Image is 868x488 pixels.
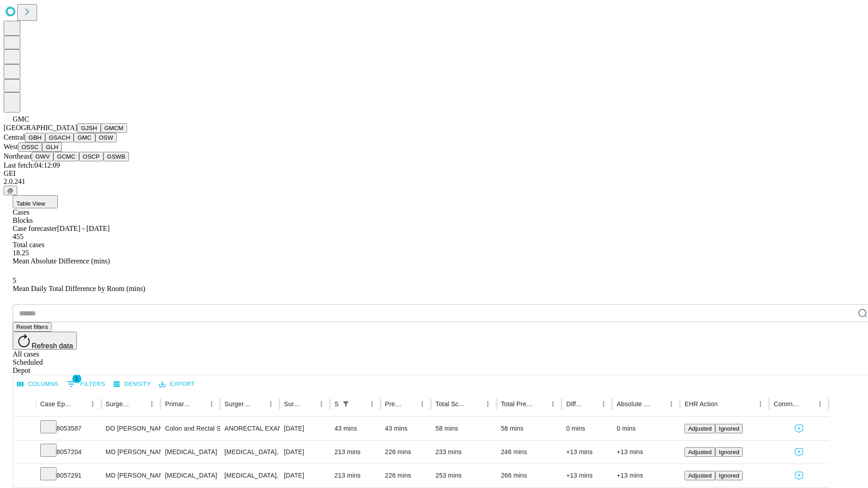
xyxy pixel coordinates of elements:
button: Menu [481,398,494,410]
span: Reset filters [16,324,48,330]
div: [DATE] [284,417,325,440]
div: 1 active filter [340,398,352,410]
button: Sort [718,398,731,410]
button: Density [111,377,153,391]
button: Ignored [715,447,743,457]
div: 8053587 [40,417,97,440]
button: GSACH [45,133,74,142]
div: Total Predicted Duration [501,400,533,408]
button: Expand [18,468,31,484]
span: Case forecaster [13,225,57,232]
button: Menu [814,398,826,410]
span: [GEOGRAPHIC_DATA] [4,124,77,131]
div: 2.0.241 [4,178,864,186]
div: Absolute Difference [617,400,651,408]
button: GJSH [77,123,101,133]
div: 0 mins [566,417,608,440]
button: GWV [32,152,53,161]
div: +13 mins [566,441,608,464]
span: Mean Daily Total Difference by Room (mins) [13,285,145,292]
div: Scheduled In Room Duration [335,400,339,408]
div: [MEDICAL_DATA] [165,441,215,464]
span: Northeast [4,152,32,160]
button: GLH [42,142,61,152]
button: Sort [585,398,597,410]
div: ANORECTAL EXAM UNDER ANESTHESIA [225,417,275,440]
span: Adjusted [688,449,712,455]
button: Sort [193,398,205,410]
button: Expand [18,445,31,460]
button: OSSC [18,142,42,152]
div: Primary Service [165,400,191,408]
span: Refresh data [32,342,73,350]
div: EHR Action [684,400,717,408]
div: [MEDICAL_DATA], ANT INTERBODY, BELOW C-2 [225,441,275,464]
button: Sort [801,398,814,410]
button: GMCM [101,123,127,133]
button: Menu [205,398,218,410]
span: Last fetch: 04:12:09 [4,161,60,169]
button: Menu [86,398,99,410]
button: Ignored [715,471,743,480]
span: Adjusted [688,425,712,432]
div: Total Scheduled Duration [435,400,468,408]
div: [DATE] [284,441,325,464]
button: Sort [353,398,366,410]
button: Export [157,377,197,391]
div: [MEDICAL_DATA] [165,464,215,487]
button: GBH [25,133,45,142]
button: Menu [315,398,328,410]
span: 5 [13,277,16,284]
div: Case Epic Id [40,400,73,408]
span: Adjusted [688,472,712,479]
button: Menu [416,398,429,410]
button: GMC [74,133,95,142]
div: 266 mins [501,464,557,487]
button: Sort [469,398,481,410]
div: [MEDICAL_DATA], ANT INTERBODY, BELOW C-2 [225,464,275,487]
button: Table View [13,195,58,208]
button: Menu [146,398,158,410]
button: Menu [366,398,378,410]
span: Total cases [13,241,44,249]
div: 226 mins [385,441,427,464]
div: DO [PERSON_NAME] Do [106,417,156,440]
div: Surgery Date [284,400,302,408]
div: +13 mins [617,464,675,487]
button: Show filters [340,398,352,410]
button: Sort [652,398,665,410]
span: GMC [13,115,29,123]
button: Menu [754,398,767,410]
div: 213 mins [335,464,376,487]
div: Surgery Name [225,400,251,408]
div: Surgeon Name [106,400,132,408]
div: GEI [4,169,864,178]
div: +13 mins [566,464,608,487]
button: OSW [95,133,117,142]
span: @ [7,187,14,194]
span: Ignored [719,425,739,432]
button: Adjusted [684,471,715,480]
button: Sort [302,398,315,410]
div: MD [PERSON_NAME] [PERSON_NAME] [106,441,156,464]
div: 233 mins [435,441,492,464]
div: 213 mins [335,441,376,464]
div: Predicted In Room Duration [385,400,403,408]
div: 43 mins [335,417,376,440]
div: 58 mins [435,417,492,440]
span: Table View [16,200,45,207]
button: Ignored [715,424,743,433]
button: Sort [403,398,416,410]
button: GSWB [104,152,129,161]
button: Menu [547,398,559,410]
button: Menu [665,398,678,410]
div: MD [PERSON_NAME] [PERSON_NAME] [106,464,156,487]
span: 1 [72,374,81,383]
span: [DATE] - [DATE] [57,225,109,232]
div: 226 mins [385,464,427,487]
button: Show filters [65,377,108,391]
div: 8057291 [40,464,97,487]
div: 43 mins [385,417,427,440]
div: +13 mins [617,441,675,464]
div: 0 mins [617,417,675,440]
